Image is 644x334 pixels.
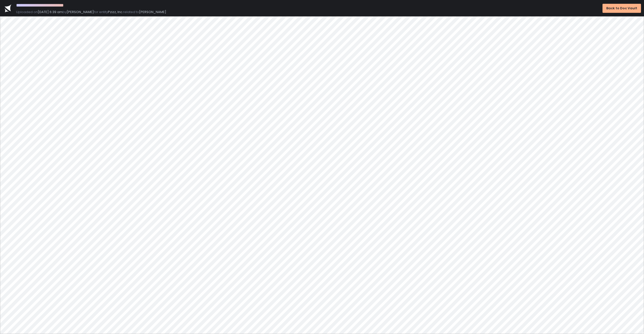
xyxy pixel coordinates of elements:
span: Pzizz, Inc. [108,10,123,14]
span: [DATE] 6:39 am [38,10,63,14]
span: [PERSON_NAME] [67,10,94,14]
span: related to [123,10,139,14]
span: [PERSON_NAME] [139,10,166,14]
div: Back to Doc Vault [606,6,637,11]
span: Uploaded on [16,10,38,14]
button: Back to Doc Vault [602,4,641,13]
span: by [63,10,67,14]
span: for entity [94,10,108,14]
